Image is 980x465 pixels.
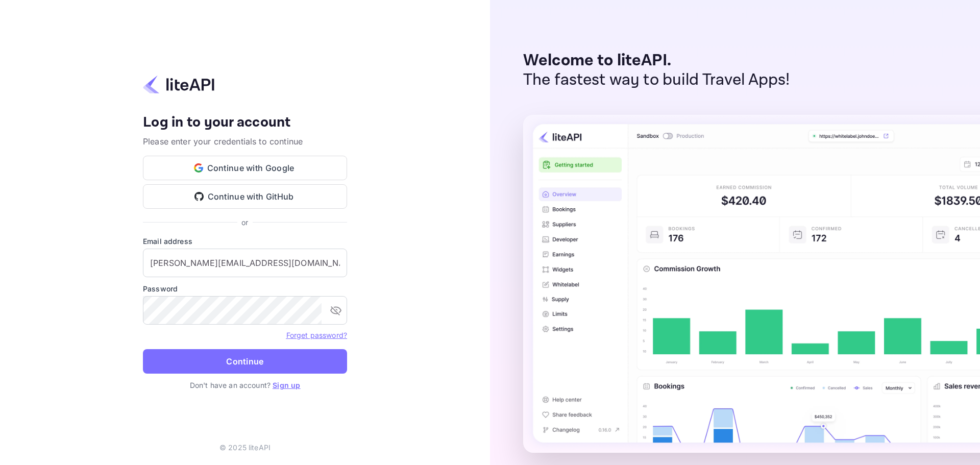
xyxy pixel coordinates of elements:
label: Email address [143,236,347,247]
p: or [241,217,248,228]
label: Password [143,283,347,294]
h4: Log in to your account [143,114,347,132]
button: Continue [143,349,347,374]
a: Sign up [273,381,300,389]
img: liteapi [143,75,214,94]
input: Enter your email address [143,249,347,277]
a: Forget password? [286,331,347,339]
a: Forget password? [286,330,347,340]
button: Continue with GitHub [143,184,347,209]
p: The fastest way to build Travel Apps! [523,70,790,90]
p: © 2025 liteAPI [219,442,271,453]
p: Don't have an account? [143,380,347,390]
p: Welcome to liteAPI. [523,51,790,70]
p: Please enter your credentials to continue [143,135,347,148]
button: toggle password visibility [326,300,346,321]
button: Continue with Google [143,156,347,180]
